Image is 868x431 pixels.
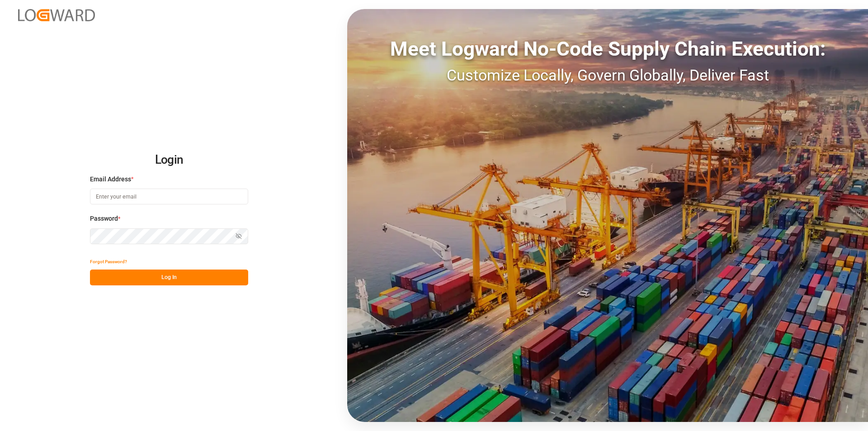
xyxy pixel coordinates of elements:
[90,270,248,285] button: Log In
[347,34,868,64] div: Meet Logward No-Code Supply Chain Execution:
[90,254,127,270] button: Forgot Password?
[347,64,868,87] div: Customize Locally, Govern Globally, Deliver Fast
[18,9,95,21] img: Logward_new_orange.png
[90,175,131,184] span: Email Address
[90,189,248,204] input: Enter your email
[90,214,118,223] span: Password
[90,146,248,175] h2: Login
